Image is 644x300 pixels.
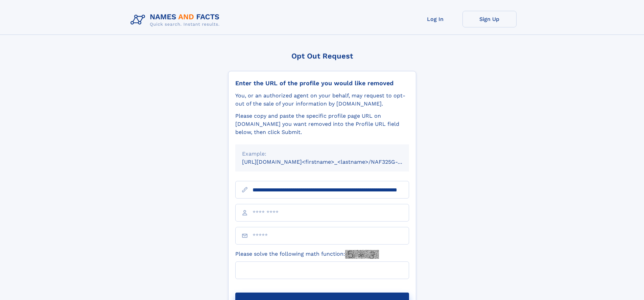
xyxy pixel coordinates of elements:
label: Please solve the following math function: [235,250,379,259]
div: You, or an authorized agent on your behalf, may request to opt-out of the sale of your informatio... [235,92,409,108]
a: Sign Up [462,11,517,27]
div: Please copy and paste the specific profile page URL on [DOMAIN_NAME] you want removed into the Pr... [235,112,409,136]
div: Enter the URL of the profile you would like removed [235,79,409,87]
div: Opt Out Request [228,52,416,60]
a: Log In [408,11,462,27]
small: [URL][DOMAIN_NAME]<firstname>_<lastname>/NAF325G-xxxxxxxx [242,159,422,165]
div: Example: [242,150,402,158]
img: Logo Names and Facts [128,11,225,29]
